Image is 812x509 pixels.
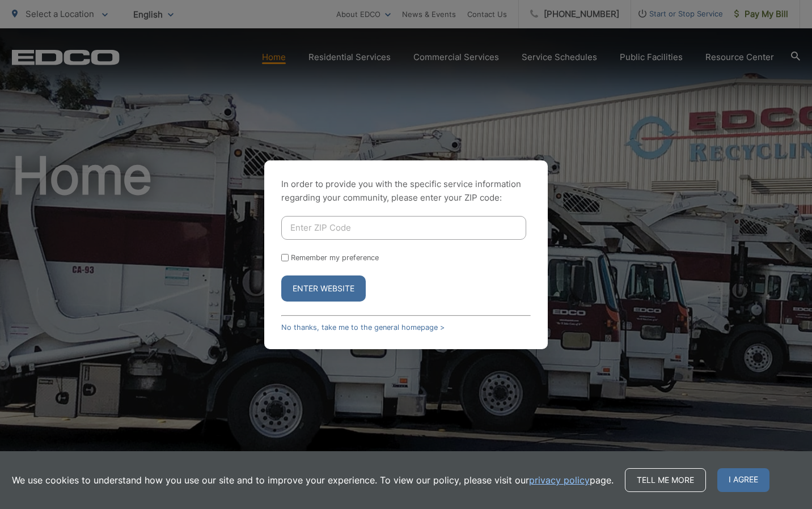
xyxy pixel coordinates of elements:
[625,468,706,492] a: Tell me more
[281,275,366,302] button: Enter Website
[717,468,769,492] span: I agree
[12,473,614,487] p: We use cookies to understand how you use our site and to improve your experience. To view our pol...
[291,253,379,262] label: Remember my preference
[281,177,531,205] p: In order to provide you with the specific service information regarding your community, please en...
[529,473,590,487] a: privacy policy
[281,323,445,332] a: No thanks, take me to the general homepage >
[281,216,526,240] input: Enter ZIP Code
